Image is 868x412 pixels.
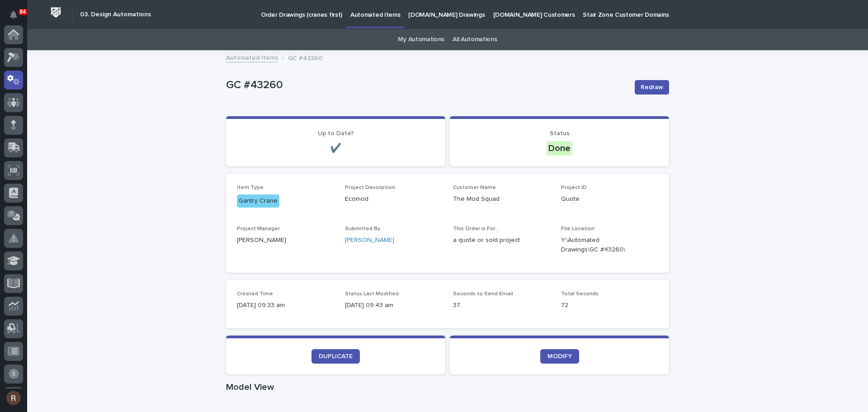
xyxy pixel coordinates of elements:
[453,194,550,204] p: The Mod Squad
[226,382,669,393] h1: Model View
[561,194,658,204] p: Quote
[311,349,360,364] a: DUPLICATE
[345,226,380,232] span: Submitted By
[561,226,594,232] span: File Location
[453,291,513,297] span: Seconds to Send Email
[47,4,64,21] img: Workspace Logo
[561,291,599,297] span: Total Seconds
[226,52,278,62] a: Automated Items
[561,236,637,255] : Y:\Automated Drawings\GC #43260\
[345,236,394,245] a: [PERSON_NAME]
[4,388,23,407] button: users-avatar
[561,301,658,310] p: 72
[345,301,442,310] p: [DATE] 09:43 am
[398,29,444,50] a: My Automations
[547,141,572,156] div: Done
[237,301,334,310] p: [DATE] 09:33 am
[80,11,151,19] h2: 03. Design Automations
[226,79,627,92] p: GC #43260
[237,143,434,154] p: ✔️
[561,185,587,190] span: Project ID
[237,291,273,297] span: Created Time
[345,291,399,297] span: Status Last Modified
[318,130,354,137] span: Up to Date?
[288,52,322,62] p: GC #43260
[345,194,442,204] p: Ecomod
[237,236,334,245] p: [PERSON_NAME]
[453,236,550,245] p: a quote or sold project
[453,185,496,190] span: Customer Name
[11,11,23,25] div: Notifications84
[635,80,669,95] button: Redraw
[641,83,663,92] span: Redraw
[4,5,23,24] button: Notifications
[547,353,572,360] span: MODIFY
[345,185,395,190] span: Project Description
[540,349,579,364] a: MODIFY
[453,226,499,232] span: This Order is For...
[453,301,550,310] p: 37
[237,226,280,232] span: Project Manager
[453,29,497,50] a: All Automations
[319,353,353,360] span: DUPLICATE
[550,130,570,137] span: Status
[237,185,264,190] span: Item Type
[237,194,279,208] div: Gantry Crane
[20,9,26,15] p: 84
